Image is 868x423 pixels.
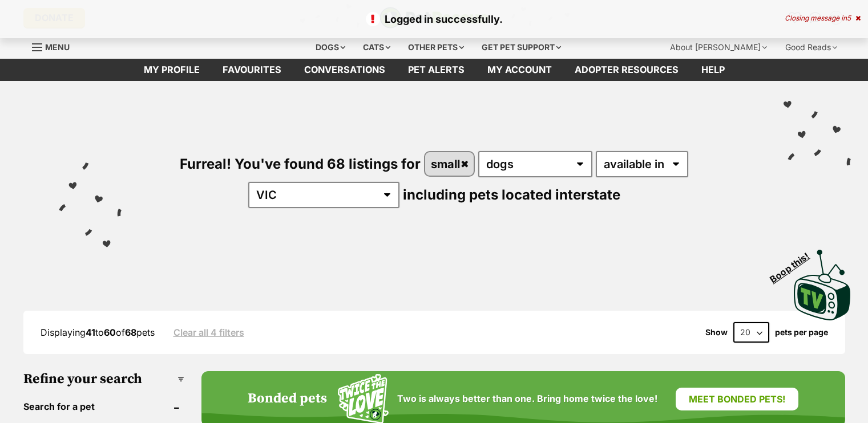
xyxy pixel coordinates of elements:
[676,388,798,410] a: Meet bonded pets!
[211,59,293,81] a: Favourites
[563,59,690,81] a: Adopter resources
[768,243,821,284] span: Boop this!
[104,327,116,338] strong: 60
[32,36,78,56] a: Menu
[45,42,70,52] span: Menu
[23,401,184,412] header: Search for a pet
[308,36,353,59] div: Dogs
[293,59,397,81] a: conversations
[180,156,421,172] span: Furreal! You've found 68 listings for
[662,36,775,59] div: About [PERSON_NAME]
[777,36,845,59] div: Good Reads
[86,327,95,338] strong: 41
[397,393,657,404] span: Two is always better than one. Bring home twice the love!
[400,36,472,59] div: Other pets
[474,36,569,59] div: Get pet support
[41,327,155,338] span: Displaying to of pets
[173,327,244,337] a: Clear all 4 filters
[705,328,728,337] span: Show
[403,186,620,203] span: including pets located interstate
[11,11,857,27] p: Logged in successfully.
[476,59,563,81] a: My account
[775,328,828,337] label: pets per page
[23,371,184,387] h3: Refine your search
[125,327,136,338] strong: 68
[847,14,851,22] span: 5
[132,59,211,81] a: My profile
[355,36,398,59] div: Cats
[425,152,474,176] a: small
[248,391,327,407] h4: Bonded pets
[785,14,861,22] div: Closing message in
[690,59,736,81] a: Help
[794,239,851,323] a: Boop this!
[397,59,476,81] a: Pet alerts
[794,250,851,320] img: PetRescue TV logo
